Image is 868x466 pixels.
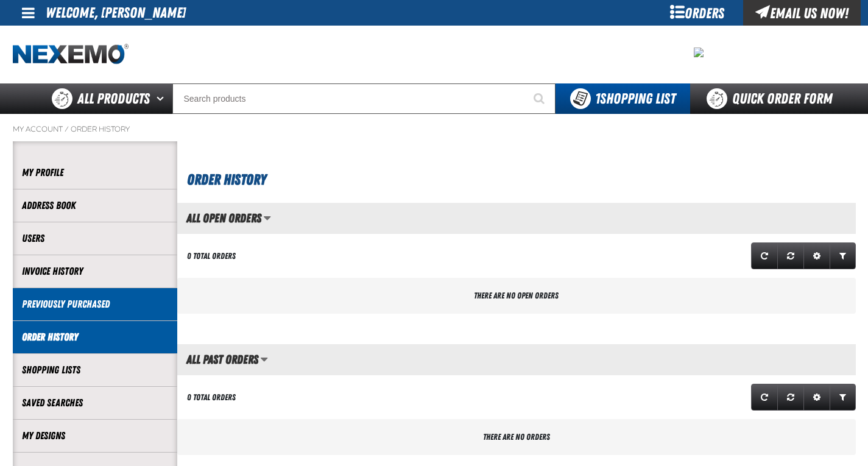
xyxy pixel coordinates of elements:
span: There are no open orders [474,291,559,300]
a: Users [22,231,168,245]
a: Refresh grid action [751,384,778,411]
strong: 1 [595,90,600,107]
button: You have 1 Shopping List. Open to view details [556,83,690,114]
button: Start Searching [525,83,556,114]
a: Reset grid action [777,242,804,269]
h2: All Open Orders [177,211,261,225]
a: Address Book [22,199,168,213]
a: Refresh grid action [751,242,778,269]
a: Order History [22,330,168,344]
input: Search [172,83,556,114]
span: Shopping List [595,90,676,107]
span: / [65,124,69,134]
a: Previously Purchased [22,297,168,311]
span: There are no orders [483,432,550,442]
button: Open All Products pages [152,83,172,114]
nav: Breadcrumbs [13,124,856,134]
a: Reset grid action [777,384,804,411]
a: Quick Order Form [690,83,855,114]
img: Nexemo logo [13,44,129,65]
h2: All Past Orders [177,353,258,366]
div: 0 Total Orders [187,250,236,262]
span: Order History [187,171,266,188]
a: Expand or Collapse Grid Settings [803,384,830,411]
a: Expand or Collapse Grid Settings [803,242,830,269]
a: Expand or Collapse Grid Filters [830,242,856,269]
button: Manage grid views. Current view is All Open Orders [263,208,271,228]
a: Shopping Lists [22,363,168,377]
img: 30f62db305f4ced946dbffb2f45f5249.jpeg [694,48,704,57]
a: My Profile [22,166,168,180]
a: My Account [13,124,63,134]
a: My Designs [22,429,168,443]
a: Home [13,44,129,65]
a: Order History [71,124,130,134]
span: All Products [77,88,150,110]
div: 0 Total Orders [187,392,236,403]
a: Saved Searches [22,396,168,410]
button: Manage grid views. Current view is All Past Orders [260,349,268,370]
a: Expand or Collapse Grid Filters [830,384,856,411]
a: Invoice History [22,264,168,278]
